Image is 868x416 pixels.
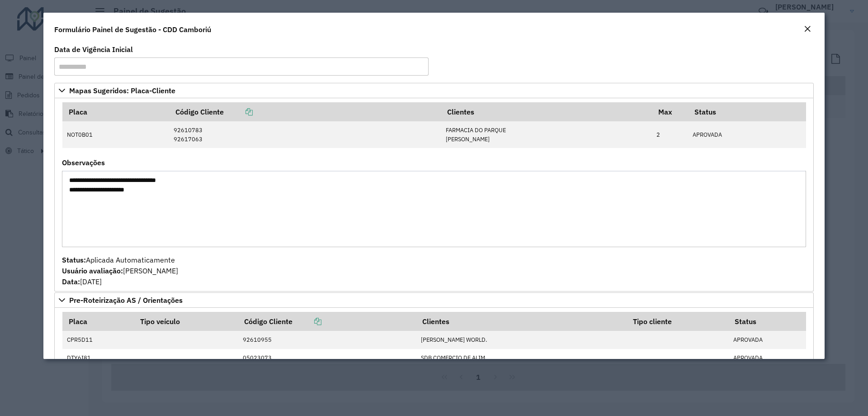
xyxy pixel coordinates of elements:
span: Pre-Roteirização AS / Orientações [69,296,183,304]
a: Pre-Roteirização AS / Orientações [54,292,814,308]
label: Observações [62,157,105,168]
td: SDB COMERCIO DE ALIM [416,349,627,367]
th: Tipo veículo [134,312,238,331]
th: Max [652,102,688,121]
label: Data de Vigência Inicial [54,44,133,55]
th: Código Cliente [169,102,441,121]
th: Status [728,312,806,331]
em: Fechar [804,25,811,33]
button: Close [801,24,814,35]
td: 05023073 [238,349,416,367]
td: [PERSON_NAME] WORLD. [416,331,627,349]
th: Código Cliente [238,312,416,331]
td: 92610783 92617063 [169,121,441,148]
td: CPR5D11 [62,331,134,349]
td: APROVADA [728,349,806,367]
a: Mapas Sugeridos: Placa-Cliente [54,83,814,98]
td: APROVADA [688,121,806,148]
span: Mapas Sugeridos: Placa-Cliente [69,87,175,94]
th: Clientes [441,102,652,121]
th: Placa [62,312,134,331]
td: 92610955 [238,331,416,349]
span: Aplicada Automaticamente [PERSON_NAME] [DATE] [62,255,178,286]
td: NOT0B01 [62,121,169,148]
strong: Data: [62,277,80,286]
td: FARMACIA DO PARQUE [PERSON_NAME] [441,121,652,148]
strong: Status: [62,255,86,264]
a: Copiar [292,317,321,326]
strong: Usuário avaliação: [62,266,123,275]
a: Copiar [224,107,253,116]
td: 2 [652,121,688,148]
th: Status [688,102,806,121]
th: Tipo cliente [627,312,729,331]
h4: Formulário Painel de Sugestão - CDD Camboriú [54,24,211,35]
div: Mapas Sugeridos: Placa-Cliente [54,98,814,292]
th: Placa [62,102,169,121]
th: Clientes [416,312,627,331]
td: APROVADA [728,331,806,349]
td: DTY6I81 [62,349,134,367]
